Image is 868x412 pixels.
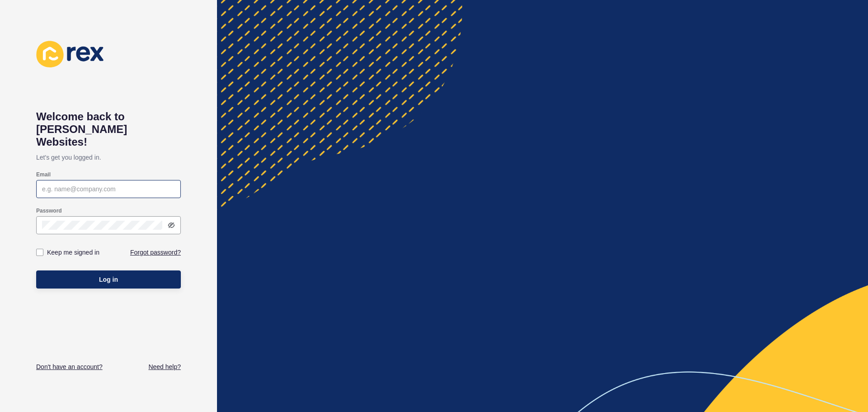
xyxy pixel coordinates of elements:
[130,248,181,257] a: Forgot password?
[148,362,181,371] a: Need help?
[36,207,62,214] label: Password
[42,185,175,194] input: e.g. name@company.com
[36,148,181,166] p: Let's get you logged in.
[99,275,118,284] span: Log in
[47,248,99,257] label: Keep me signed in
[36,362,103,371] a: Don't have an account?
[36,110,181,148] h1: Welcome back to [PERSON_NAME] Websites!
[36,171,51,178] label: Email
[36,270,181,289] button: Log in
